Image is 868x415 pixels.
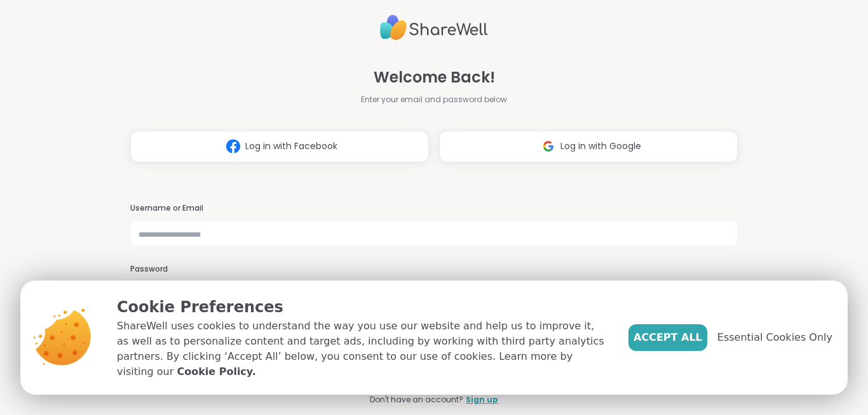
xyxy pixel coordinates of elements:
span: Welcome Back! [374,66,495,89]
a: Cookie Policy. [177,364,255,379]
span: Log in with Google [560,140,641,153]
button: Log in with Google [439,131,738,162]
span: Essential Cookies Only [717,330,832,345]
h3: Username or Email [130,203,738,214]
p: ShareWell uses cookies to understand the way you use our website and help us to improve it, as we... [117,319,608,379]
img: ShareWell Logomark [536,135,560,158]
a: Sign up [466,394,498,405]
p: Cookie Preferences [117,296,608,319]
span: Accept All [634,330,702,345]
span: Don't have an account? [370,394,463,405]
h3: Password [130,264,738,275]
button: Accept All [628,324,707,351]
button: Log in with Facebook [130,131,429,162]
img: ShareWell Logomark [221,135,245,158]
span: Enter your email and password below [361,94,507,105]
img: ShareWell Logo [380,10,488,46]
span: Log in with Facebook [245,140,337,153]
